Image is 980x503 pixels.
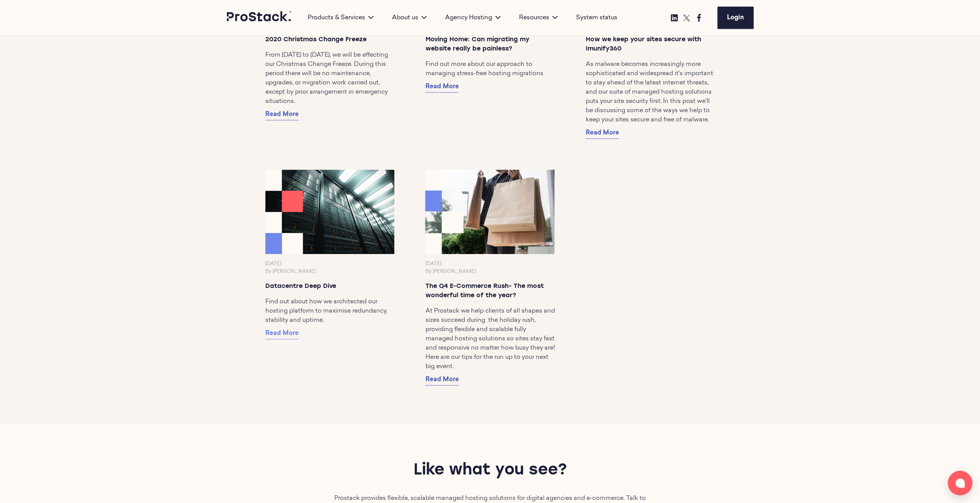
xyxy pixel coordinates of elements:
[948,471,972,495] button: Open chat window
[717,7,754,29] a: Login
[265,109,299,120] a: Read More
[425,268,554,276] p: By [PERSON_NAME]
[425,282,554,300] p: The Q4 E-Commerce Rush- The most wonderful time of the year?
[298,13,383,22] div: Products & Services
[265,268,395,276] p: By [PERSON_NAME]
[265,330,299,336] span: Read More
[425,260,554,268] p: [DATE]
[265,282,395,291] p: Datacentre Deep Dive
[436,13,510,22] div: Agency Hosting
[510,13,567,22] div: Resources
[425,84,459,90] span: Read More
[265,111,299,118] span: Read More
[265,260,395,268] p: [DATE]
[585,128,619,139] a: Read More
[383,13,436,22] div: About us
[425,306,554,371] p: At Prostack we help clients of all shapes and sizes succeed during the holiday rush, providing fl...
[332,460,648,481] h2: Like what you see?
[425,81,459,93] a: Read More
[585,35,715,54] p: How we keep your sites secure with Imunify360
[727,15,744,21] span: Login
[265,297,395,325] p: Find out about how we architected our hosting platform to maximise redundancy, stability and uptime.
[265,50,395,106] p: From [DATE] to [DATE], we will be effecting our Christmas Change Freeze. During this period there...
[425,170,554,254] img: Prostack-BlogImage-June25-CcommerceBF-768x468.png
[425,377,459,383] span: Read More
[576,13,617,22] a: System status
[265,328,299,339] a: Read More
[227,11,292,24] a: Prostack logo
[425,374,459,385] a: Read More
[585,60,715,124] p: As malware becomes increasingly more sophisticated and widespread it's important to stay ahead of...
[265,35,395,44] p: 2020 Christmas Change Freeze
[265,170,395,254] img: Prostack-BlogImage-June25-datcentre-768x468.png
[425,35,554,54] p: Moving Home: Can migrating my website really be painless?
[425,60,554,78] p: Find out more about our approach to managing stress-free hosting migrations
[585,130,619,136] span: Read More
